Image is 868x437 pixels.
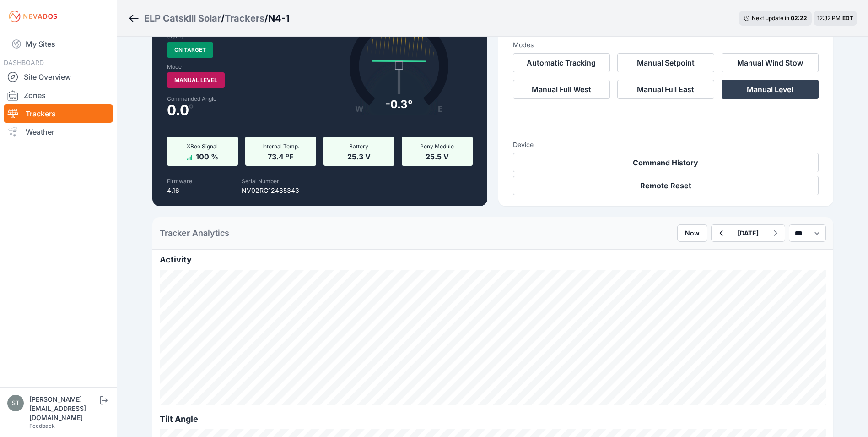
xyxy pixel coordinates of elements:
div: [PERSON_NAME][EMAIL_ADDRESS][DOMAIN_NAME] [29,395,98,422]
span: On Target [167,42,213,58]
button: Automatic Tracking [513,53,610,72]
img: steve@nevados.solar [7,395,24,411]
h2: Tilt Angle [160,413,826,426]
span: Next update in [752,15,789,22]
a: ELP Catskill Solar [144,12,221,25]
button: Command History [513,153,819,172]
h3: Device [513,140,819,149]
a: Trackers [4,104,113,123]
div: -0.3° [385,97,413,112]
span: 25.3 V [347,150,371,161]
span: XBee Signal [187,143,218,150]
span: Battery [349,143,368,150]
span: Internal Temp. [262,143,299,150]
span: 73.4 ºF [268,150,293,161]
span: 25.5 V [426,150,449,161]
span: DASHBOARD [4,59,44,66]
button: Remote Reset [513,176,819,195]
button: Manual Setpoint [617,53,714,72]
span: Pony Module [420,143,454,150]
button: Manual Full East [617,80,714,99]
a: Feedback [29,422,55,429]
h3: N4-1 [268,12,290,25]
span: Manual Level [167,72,225,88]
span: 100 % [196,150,218,161]
span: 12:32 PM [817,15,841,22]
h2: Tracker Analytics [160,227,229,240]
button: Manual Full West [513,80,610,99]
a: Trackers [225,12,264,25]
span: º [189,104,194,112]
span: / [221,12,225,25]
label: Commanded Angle [167,95,314,103]
button: Manual Level [722,80,819,99]
p: 4.16 [167,186,192,195]
button: Now [677,224,707,242]
span: 0.0 [167,104,189,115]
label: Mode [167,63,182,71]
h3: Modes [513,40,534,49]
nav: Breadcrumb [128,6,290,30]
span: EDT [842,15,853,22]
label: Firmware [167,178,192,185]
h2: Activity [160,253,826,266]
a: My Sites [4,33,113,55]
p: NV02RC12435343 [242,186,299,195]
a: Weather [4,123,113,141]
a: Site Overview [4,68,113,86]
span: / [264,12,268,25]
button: [DATE] [730,225,766,241]
button: Manual Wind Stow [722,53,819,72]
a: Zones [4,86,113,104]
label: Status [167,33,183,40]
img: Nevados [7,9,59,24]
label: Serial Number [242,178,279,185]
div: 02 : 22 [791,15,807,22]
